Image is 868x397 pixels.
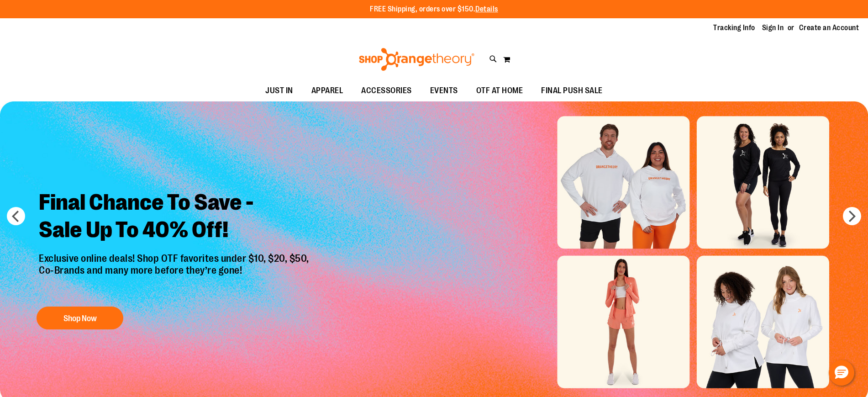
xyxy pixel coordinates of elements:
[32,182,318,334] a: Final Chance To Save -Sale Up To 40% Off! Exclusive online deals! Shop OTF favorites under $10, $...
[475,5,498,13] a: Details
[532,80,612,101] a: FINAL PUSH SALE
[302,80,352,101] a: APPAREL
[421,80,467,101] a: EVENTS
[370,4,498,15] p: FREE Shipping, orders over $150.
[352,80,421,101] a: ACCESSORIES
[32,253,318,297] p: Exclusive online deals! Shop OTF favorites under $10, $20, $50, Co-Brands and many more before th...
[256,80,302,101] a: JUST IN
[7,207,25,225] button: prev
[361,80,412,101] span: ACCESSORIES
[541,80,603,101] span: FINAL PUSH SALE
[37,307,123,329] button: Shop Now
[32,182,318,253] h2: Final Chance To Save - Sale Up To 40% Off!
[829,360,854,386] button: Hello, have a question? Let’s chat.
[430,80,458,101] span: EVENTS
[311,80,343,101] span: APPAREL
[762,23,784,33] a: Sign In
[358,48,476,71] img: Shop Orangetheory
[799,23,859,33] a: Create an Account
[476,80,523,101] span: OTF AT HOME
[467,80,532,101] a: OTF AT HOME
[713,23,755,33] a: Tracking Info
[843,207,861,225] button: next
[265,80,293,101] span: JUST IN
